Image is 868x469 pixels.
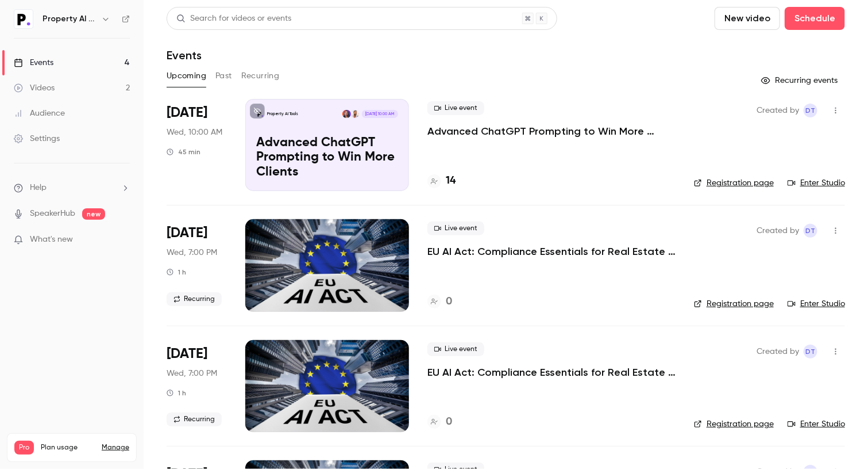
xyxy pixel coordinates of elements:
[446,294,452,310] h4: 0
[427,342,484,356] span: Live event
[806,345,816,359] span: DT
[167,340,227,432] div: Oct 29 Wed, 7:00 PM (Europe/London)
[427,245,676,258] a: EU AI Act: Compliance Essentials for Real Estate & Construction
[806,224,816,238] span: DT
[788,298,845,310] a: Enter Studio
[41,443,95,452] span: Plan usage
[167,104,207,122] span: [DATE]
[427,365,676,379] a: EU AI Act: Compliance Essentials for Real Estate & Construction
[215,67,232,85] button: Past
[427,124,676,138] a: Advanced ChatGPT Prompting to Win More Clients
[362,110,398,118] span: [DATE] 10:00 AM
[694,177,774,189] a: Registration page
[757,104,799,117] span: Created by
[167,247,217,258] span: Wed, 7:00 PM
[427,414,452,430] a: 0
[756,71,845,90] button: Recurring events
[167,219,227,311] div: Oct 8 Wed, 7:00 PM (Europe/London)
[342,110,350,118] img: Danielle Turner
[806,104,816,117] span: DT
[30,208,75,220] a: SpeakerHub
[167,224,207,242] span: [DATE]
[30,182,47,194] span: Help
[241,67,280,85] button: Recurring
[757,345,799,359] span: Created by
[804,224,817,238] span: Danielle Turner
[116,235,130,245] iframe: Noticeable Trigger
[757,224,799,238] span: Created by
[14,57,53,68] div: Events
[167,388,186,398] div: 1 h
[351,110,359,118] img: Alex Harrington-Griffin
[446,173,456,189] h4: 14
[694,418,774,430] a: Registration page
[256,136,398,180] p: Advanced ChatGPT Prompting to Win More Clients
[14,108,65,119] div: Audience
[245,99,409,191] a: Advanced ChatGPT Prompting to Win More ClientsProperty AI ToolsAlex Harrington-GriffinDanielle Tu...
[14,10,33,28] img: Property AI Tools
[785,7,845,30] button: Schedule
[694,298,774,310] a: Registration page
[82,208,105,220] span: new
[14,182,130,194] li: help-dropdown-opener
[167,99,227,191] div: Oct 8 Wed, 10:00 AM (Europe/London)
[14,133,60,144] div: Settings
[167,127,222,138] span: Wed, 10:00 AM
[14,441,34,455] span: Pro
[804,345,817,359] span: Danielle Turner
[167,67,206,85] button: Upcoming
[804,104,817,117] span: Danielle Turner
[788,177,845,189] a: Enter Studio
[267,111,298,117] p: Property AI Tools
[176,13,291,25] div: Search for videos or events
[167,147,200,157] div: 45 min
[102,443,129,452] a: Manage
[446,414,452,430] h4: 0
[167,413,222,426] span: Recurring
[427,222,484,235] span: Live event
[167,268,186,277] div: 1 h
[167,345,207,363] span: [DATE]
[427,294,452,310] a: 0
[427,173,456,189] a: 14
[167,292,222,306] span: Recurring
[167,48,202,62] h1: Events
[14,82,55,94] div: Videos
[30,234,73,246] span: What's new
[788,418,845,430] a: Enter Studio
[43,13,97,25] h6: Property AI Tools
[715,7,780,30] button: New video
[427,101,484,115] span: Live event
[167,368,217,379] span: Wed, 7:00 PM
